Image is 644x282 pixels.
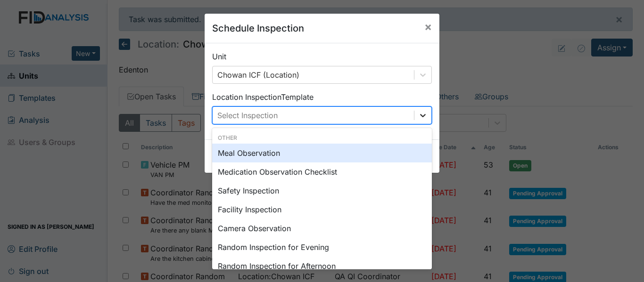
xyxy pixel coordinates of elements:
div: Other [212,134,432,142]
div: Meal Observation [212,144,432,162]
div: Medication Observation Checklist [212,162,432,181]
div: Random Inspection for Evening [212,238,432,257]
h5: Schedule Inspection [212,21,304,35]
div: Chowan ICF (Location) [217,69,299,81]
button: Close [417,14,439,40]
div: Random Inspection for Afternoon [212,257,432,275]
div: Safety Inspection [212,181,432,200]
label: Location Inspection Template [212,91,314,103]
label: Unit [212,51,226,62]
div: Select Inspection [217,110,278,121]
div: Facility Inspection [212,200,432,219]
span: × [424,20,432,33]
div: Camera Observation [212,219,432,238]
